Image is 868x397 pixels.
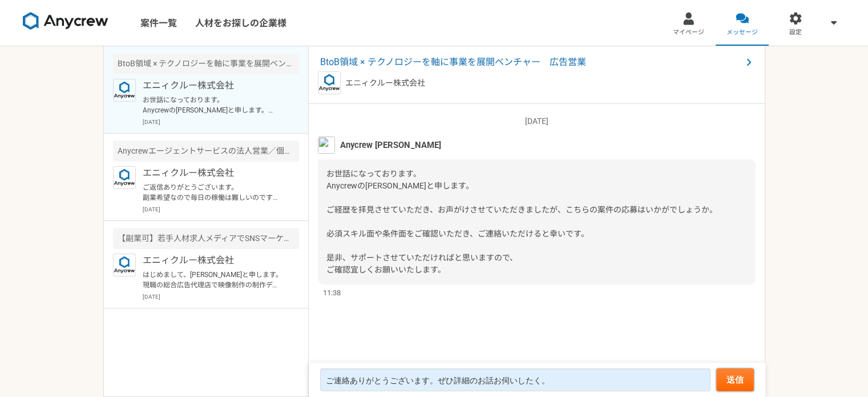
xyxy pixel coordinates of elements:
p: ご返信ありがとうございます。 副業希望なので毎日の稼働は難しいのですが1日あたりの稼働時間3～4時間＠日であれば問題ございません。 面談予約させて頂きましたので宜しくお願い致します。 [143,182,284,203]
div: Anycrewエージェントサービスの法人営業／個人アドバイザー（RA・CA） [113,141,299,162]
img: S__5267474.jpg [318,137,335,154]
span: お世話になっております。 Anycrewの[PERSON_NAME]と申します。 ご経歴を拝見させていただき、お声がけさせていただきましたが、こちらの案件の応募はいかがでしょうか。 必須スキル面... [326,169,717,274]
div: BtoB領域 × テクノロジーを軸に事業を展開ベンチャー 広告営業 [113,53,299,74]
p: [DATE] [143,205,299,214]
span: メッセージ [726,28,758,37]
img: logo_text_blue_01.png [113,166,136,189]
p: [DATE] [143,292,299,301]
p: お世話になっております。 Anycrewの[PERSON_NAME]と申します。 ご経歴を拝見させていただき、お声がけさせていただきましたが、こちらの案件の応募はいかがでしょうか。 必須スキル面... [143,95,284,115]
textarea: ご連絡ありがとうございます。ぜひ詳細のお話お伺いしたく。 [320,368,710,391]
span: Anycrew [PERSON_NAME] [340,139,441,151]
img: logo_text_blue_01.png [113,254,136,276]
p: エニィクルー株式会社 [143,79,284,93]
p: エニィクルー株式会社 [143,254,284,267]
img: 8DqYSo04kwAAAAASUVORK5CYII= [23,12,108,30]
span: 11:38 [323,287,341,298]
p: [DATE] [143,118,299,126]
div: 【副業可】若手人材求人メディアでSNSマーケ・映像制作進行・ディレクションを募集 [113,228,299,249]
p: はじめまして、[PERSON_NAME]と申します。 現職の総合広告代理店で映像制作の制作ディレクション経験がございます。 宜しくお願い致します。 [143,270,284,290]
p: エニィクルー株式会社 [345,77,425,89]
span: BtoB領域 × テクノロジーを軸に事業を展開ベンチャー 広告営業 [320,55,742,69]
p: [DATE] [318,115,756,127]
span: マイページ [673,28,704,37]
span: 設定 [789,28,802,37]
button: 送信 [716,368,754,391]
img: logo_text_blue_01.png [318,71,341,94]
img: logo_text_blue_01.png [113,79,136,102]
p: エニィクルー株式会社 [143,166,284,180]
